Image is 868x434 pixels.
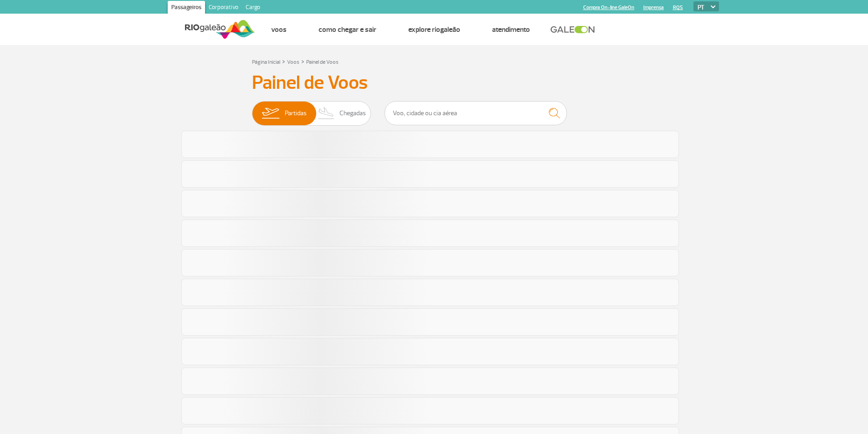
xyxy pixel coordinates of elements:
a: Compra On-line GaleOn [583,5,634,10]
a: > [301,56,304,66]
a: Painel de Voos [306,59,339,66]
span: Partidas [285,102,307,125]
a: Página Inicial [252,59,280,66]
a: Cargo [242,1,264,15]
a: > [282,56,285,66]
a: RQS [673,5,683,10]
a: Como chegar e sair [318,25,376,34]
a: Imprensa [643,5,664,10]
img: slider-desembarque [313,102,340,125]
h3: Painel de Voos [252,71,616,94]
a: Atendimento [492,25,530,34]
a: Passageiros [168,1,205,15]
a: Corporativo [205,1,242,15]
img: slider-embarque [256,102,285,125]
span: Chegadas [339,102,366,125]
input: Voo, cidade ou cia aérea [385,101,567,125]
a: Explore RIOgaleão [408,25,460,34]
a: Voos [271,25,287,34]
a: Voos [287,59,299,66]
